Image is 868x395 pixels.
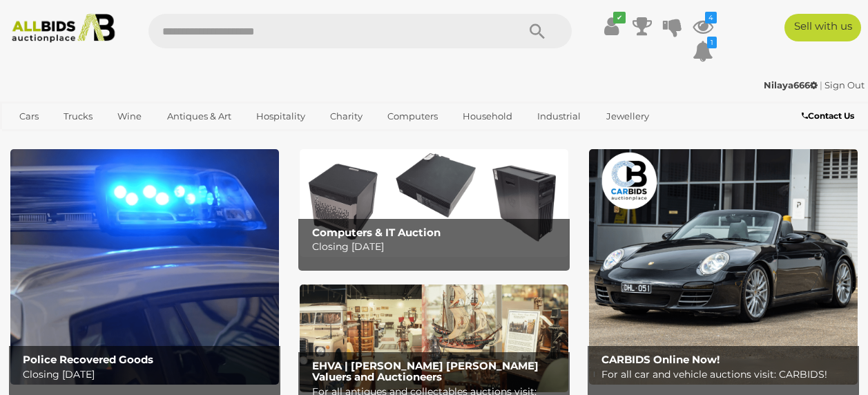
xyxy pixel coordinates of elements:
img: Allbids.com.au [6,14,121,43]
a: Computers & IT Auction Computers & IT Auction Closing [DATE] [300,149,568,257]
i: 1 [707,37,717,48]
b: Contact Us [802,110,854,121]
a: Trucks [55,105,102,128]
a: Sign Out [824,79,865,90]
a: Antiques & Art [158,105,240,128]
b: Police Recovered Goods [23,353,153,366]
a: CARBIDS Online Now! CARBIDS Online Now! For all car and vehicle auctions visit: CARBIDS! [589,149,858,385]
a: Charity [321,105,372,128]
a: 1 [693,39,713,64]
p: Closing [DATE] [312,238,563,256]
img: CARBIDS Online Now! [589,149,858,385]
a: Hospitality [247,105,314,128]
b: EHVA | [PERSON_NAME] [PERSON_NAME] Valuers and Auctioneers [312,359,539,384]
a: Nilaya666 [764,79,820,90]
p: Closing [DATE] [23,366,274,383]
a: Cars [10,105,48,128]
a: Jewellery [597,105,658,128]
a: EHVA | Evans Hastings Valuers and Auctioneers EHVA | [PERSON_NAME] [PERSON_NAME] Valuers and Auct... [300,285,568,392]
a: [GEOGRAPHIC_DATA] [115,128,231,151]
strong: Nilaya666 [764,79,818,90]
a: Industrial [528,105,590,128]
a: 4 [693,14,713,39]
a: Computers [378,105,447,128]
a: ✔ [601,14,622,39]
a: Household [454,105,521,128]
a: Contact Us [802,108,858,124]
b: CARBIDS Online Now! [601,353,720,366]
a: Office [10,128,55,151]
span: | [820,79,822,90]
p: For all car and vehicle auctions visit: CARBIDS! [601,366,853,383]
img: Police Recovered Goods [10,149,279,385]
a: Sell with us [784,14,861,41]
img: Computers & IT Auction [300,149,568,257]
i: ✔ [613,12,626,23]
a: Sports [61,128,108,151]
a: Wine [108,105,151,128]
img: EHVA | Evans Hastings Valuers and Auctioneers [300,285,568,392]
i: 4 [705,12,717,23]
button: Search [503,14,572,48]
a: Police Recovered Goods Police Recovered Goods Closing [DATE] [10,149,279,385]
b: Computers & IT Auction [312,226,441,239]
